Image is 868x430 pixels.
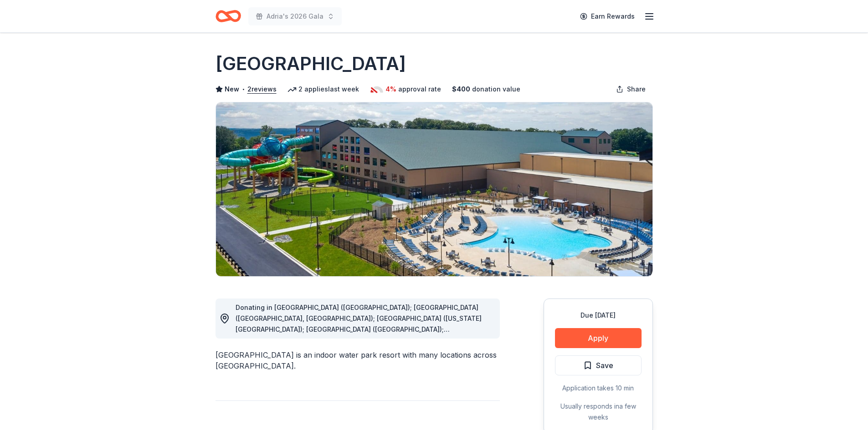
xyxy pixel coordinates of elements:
[241,86,245,93] span: •
[216,349,500,371] div: [GEOGRAPHIC_DATA] is an indoor water park resort with many locations across [GEOGRAPHIC_DATA].
[288,84,359,95] div: 2 applies last week
[398,84,441,95] span: approval rate
[555,401,642,423] div: Usually responds in a few weeks
[216,5,241,27] a: Home
[555,355,642,375] button: Save
[472,84,520,95] span: donation value
[555,383,642,394] div: Application takes 10 min
[627,84,646,95] span: Share
[267,11,324,22] span: Adria's 2026 Gala
[555,328,642,348] button: Apply
[247,84,277,95] button: 2reviews
[555,310,642,321] div: Due [DATE]
[216,51,406,76] h1: [GEOGRAPHIC_DATA]
[575,8,640,25] a: Earn Rewards
[452,84,470,95] span: $ 400
[385,84,396,95] span: 4%
[216,102,652,276] img: Image for Great Wolf Lodge
[596,359,613,371] span: Save
[248,7,342,25] button: Adria's 2026 Gala
[225,84,239,95] span: New
[609,80,653,98] button: Share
